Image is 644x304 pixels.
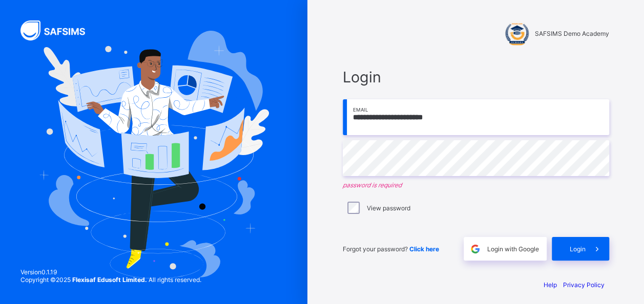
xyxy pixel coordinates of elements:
img: SAFSIMS Logo [20,20,97,40]
a: Help [544,281,557,289]
span: Login [343,68,609,86]
a: Click here [409,245,439,253]
span: Copyright © 2025 All rights reserved. [20,276,201,284]
em: password is required [343,181,609,189]
strong: Flexisaf Edusoft Limited. [72,276,147,284]
span: SAFSIMS Demo Academy [535,30,609,37]
span: Version 0.1.19 [20,268,201,276]
span: Login [570,245,586,253]
span: Forgot your password? [343,245,439,253]
a: Privacy Policy [563,281,605,289]
img: google.396cfc9801f0270233282035f929180a.svg [469,243,481,255]
label: View password [367,204,410,212]
span: Login with Google [487,245,539,253]
img: Hero Image [38,31,268,278]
